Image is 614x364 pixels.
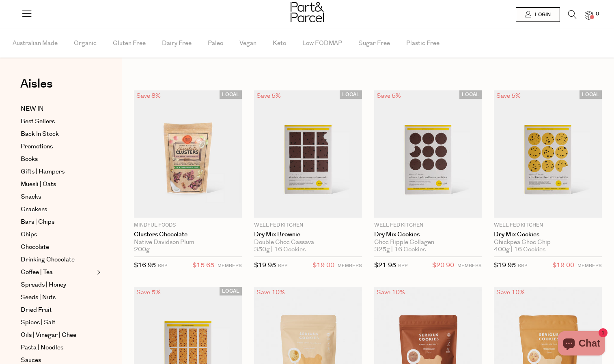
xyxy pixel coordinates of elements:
[21,318,95,328] a: Spices | Salt
[398,263,407,269] small: RRP
[13,29,58,58] span: Australian Made
[312,260,334,271] span: $19.00
[21,330,76,340] span: Oils | Vinegar | Ghee
[302,29,342,58] span: Low FODMAP
[374,287,407,298] div: Save 10%
[494,90,523,101] div: Save 5%
[432,260,454,271] span: $20.90
[158,263,167,269] small: RRP
[516,7,560,22] a: Login
[494,287,527,298] div: Save 10%
[494,246,545,253] span: 400g | 16 Cookies
[374,90,403,101] div: Save 5%
[21,142,53,152] span: Promotions
[585,11,593,19] a: 0
[134,90,163,101] div: Save 8%
[134,222,242,229] p: Mindful Foods
[21,305,52,315] span: Dried Fruit
[239,29,256,58] span: Vegan
[21,230,95,240] a: Chips
[21,217,95,227] a: Bars | Chips
[21,167,65,177] span: Gifts | Hampers
[21,142,95,152] a: Promotions
[406,29,439,58] span: Plastic Free
[254,246,306,253] span: 350g | 16 Cookies
[254,222,362,229] p: Well Fed Kitchen
[113,29,146,58] span: Gluten Free
[594,11,601,18] span: 0
[374,261,396,270] span: $21.95
[552,260,574,271] span: $19.00
[254,231,362,238] a: Dry Mix Brownie
[273,29,286,58] span: Keto
[340,90,362,99] span: LOCAL
[218,263,242,269] small: MEMBERS
[254,287,287,298] div: Save 10%
[374,231,482,238] a: Dry Mix Cookies
[21,318,56,328] span: Spices | Salt
[21,104,95,114] a: NEW IN
[21,117,55,126] span: Best Sellers
[21,104,44,114] span: NEW IN
[21,255,95,265] a: Drinking Chocolate
[21,255,75,265] span: Drinking Chocolate
[74,29,97,58] span: Organic
[459,90,482,99] span: LOCAL
[208,29,223,58] span: Paleo
[494,261,516,270] span: $19.95
[374,246,426,253] span: 325g | 16 Cookies
[21,343,95,353] a: Pasta | Noodles
[338,263,362,269] small: MEMBERS
[374,222,482,229] p: Well Fed Kitchen
[21,117,95,126] a: Best Sellers
[21,293,95,302] a: Seeds | Nuts
[254,261,276,270] span: $19.95
[374,239,482,246] div: Choc Ripple Collagen
[21,167,95,177] a: Gifts | Hampers
[358,29,390,58] span: Sugar Free
[21,192,41,202] span: Snacks
[21,343,63,353] span: Pasta | Noodles
[20,78,53,98] a: Aisles
[162,29,192,58] span: Dairy Free
[518,263,527,269] small: RRP
[21,293,56,302] span: Seeds | Nuts
[134,231,242,238] a: Clusters Chocolate
[21,305,95,315] a: Dried Fruit
[494,222,602,229] p: Well Fed Kitchen
[533,11,551,18] span: Login
[21,205,47,214] span: Crackers
[192,260,214,271] span: $15.65
[21,280,66,290] span: Spreads | Honey
[21,330,95,340] a: Oils | Vinegar | Ghee
[21,205,95,214] a: Crackers
[220,90,242,99] span: LOCAL
[254,239,362,246] div: Double Choc Cassava
[457,263,482,269] small: MEMBERS
[577,263,602,269] small: MEMBERS
[134,239,242,246] div: Native Davidson Plum
[21,268,95,277] a: Coffee | Tea
[21,154,95,164] a: Books
[254,90,283,101] div: Save 5%
[21,217,54,227] span: Bars | Chips
[556,331,608,358] inbox-online-store-chat: Shopify online store chat
[21,129,95,139] a: Back In Stock
[21,180,95,189] a: Muesli | Oats
[21,230,37,240] span: Chips
[21,192,95,202] a: Snacks
[220,287,242,295] span: LOCAL
[494,90,602,218] img: Dry Mix Cookies
[20,75,53,93] span: Aisles
[21,268,53,277] span: Coffee | Tea
[21,280,95,290] a: Spreads | Honey
[374,90,482,218] img: Dry Mix Cookies
[134,246,150,253] span: 200g
[95,268,101,277] button: Expand/Collapse Coffee | Tea
[494,239,602,246] div: Chickpea Choc Chip
[254,90,362,218] img: Dry Mix Brownie
[134,90,242,218] img: Clusters Chocolate
[21,129,59,139] span: Back In Stock
[291,2,324,22] img: Part&Parcel
[21,242,95,252] a: Chocolate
